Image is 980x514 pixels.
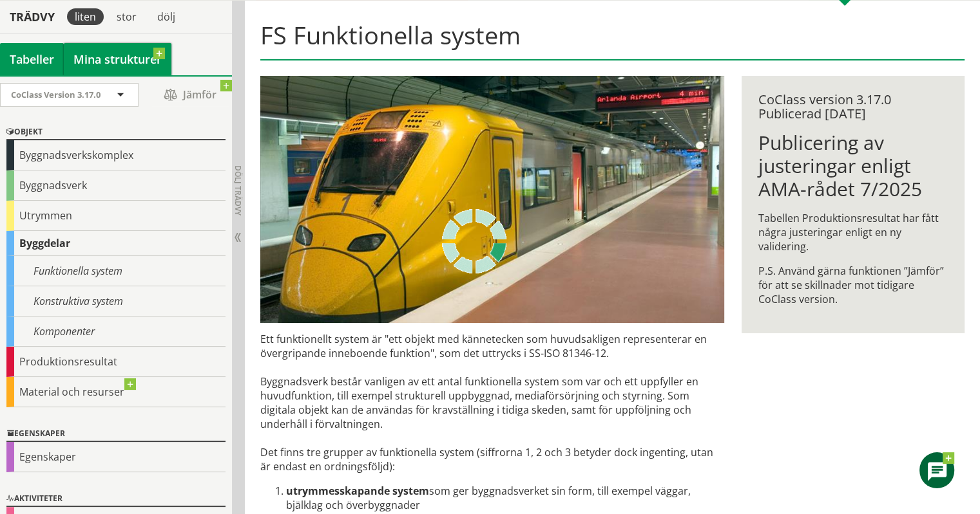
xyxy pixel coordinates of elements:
[6,286,226,317] div: Konstruktiva system
[260,21,965,60] h1: FS Funktionella system
[149,8,183,25] div: dölj
[109,8,144,25] div: stor
[64,43,171,75] a: Mina strukturer
[758,93,948,121] div: CoClass version 3.17.0 Publicerad [DATE]
[442,209,506,273] img: Laddar
[6,125,226,140] div: Objekt
[6,201,226,231] div: Utrymmen
[758,264,948,306] p: P.S. Använd gärna funktionen ”Jämför” för att se skillnader mot tidigare CoClass version.
[67,8,104,25] div: liten
[758,211,948,253] p: Tabellen Produktionsresultat har fått några justeringar enligt en ny validering.
[6,231,226,256] div: Byggdelar
[6,317,226,347] div: Komponenter
[6,170,226,201] div: Byggnadsverk
[233,165,244,216] span: Dölj trädvy
[6,256,226,286] div: Funktionella system
[286,484,724,512] li: som ger byggnadsverket sin form, till exempel väggar, bjälklag och överbyggnader
[758,131,948,201] h1: Publicering av justeringar enligt AMA-rådet 7/2025
[260,76,724,323] img: arlanda-express-2.jpg
[6,491,226,507] div: Aktiviteter
[6,140,226,170] div: Byggnadsverkskomplex
[6,427,226,442] div: Egenskaper
[3,10,62,24] div: Trädvy
[151,84,229,106] span: Jämför
[286,484,429,498] strong: utrymmesskapande system
[6,442,226,472] div: Egenskaper
[11,89,101,100] span: CoClass Version 3.17.0
[6,377,226,407] div: Material och resurser
[6,347,226,377] div: Produktionsresultat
